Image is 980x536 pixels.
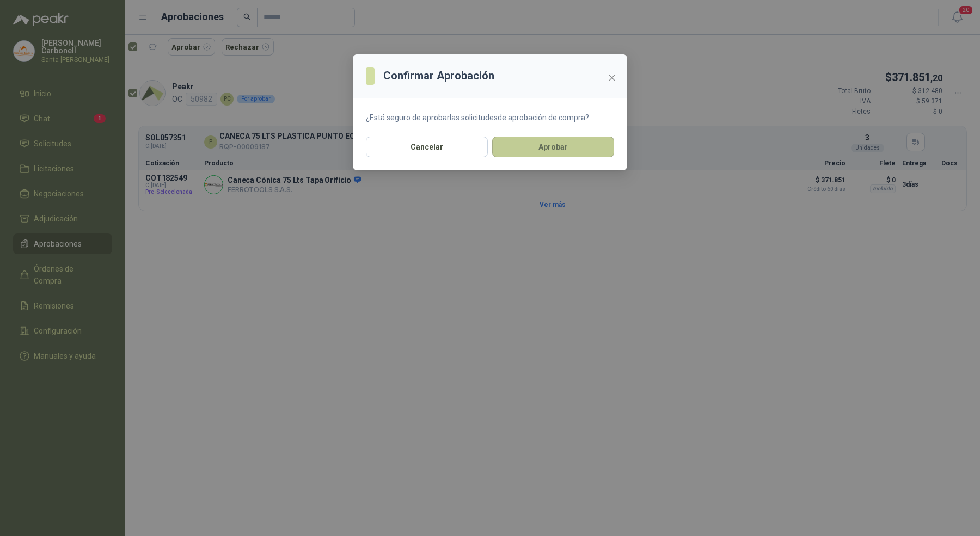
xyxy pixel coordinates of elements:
[366,137,488,157] button: Cancelar
[492,137,614,157] button: Aprobar
[603,69,621,87] button: Close
[608,73,616,82] span: close
[383,67,494,84] h3: Confirmar Aprobación
[366,112,614,124] p: ¿Está seguro de aprobar las solicitudes de aprobación de compra?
